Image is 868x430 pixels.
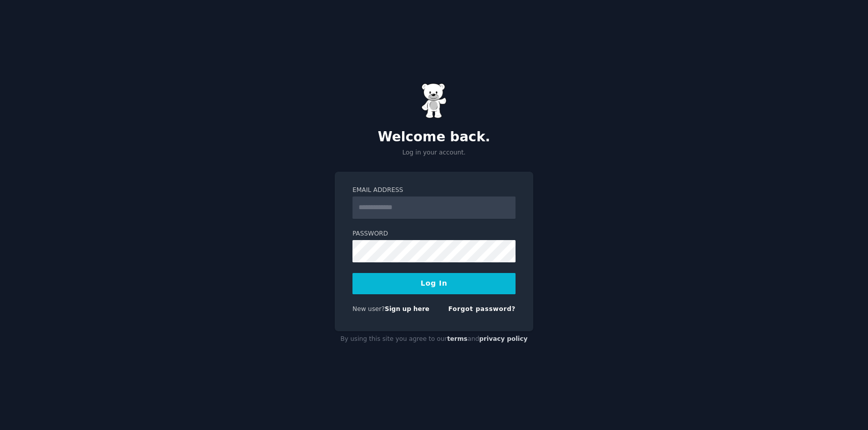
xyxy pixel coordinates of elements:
a: Sign up here [385,305,429,312]
div: By using this site you agree to our and [335,331,533,347]
button: Log In [352,273,516,294]
a: Forgot password? [448,305,516,312]
h2: Welcome back. [335,129,533,145]
label: Password [352,229,516,239]
label: Email Address [352,186,516,195]
a: terms [447,335,467,342]
a: privacy policy [479,335,528,342]
span: New user? [352,305,385,312]
img: Gummy Bear [421,83,447,119]
p: Log in your account. [335,148,533,158]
